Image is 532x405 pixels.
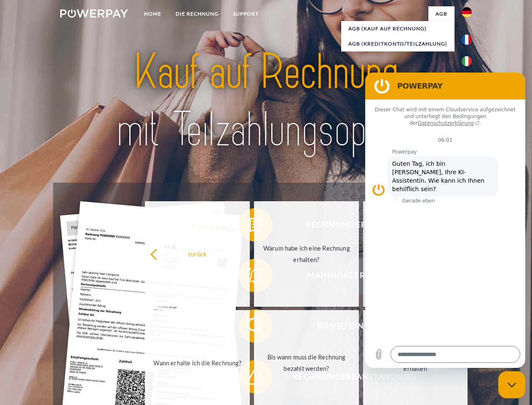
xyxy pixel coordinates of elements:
img: title-powerpay_de.svg [80,40,452,162]
a: SUPPORT [226,6,266,22]
a: AGB (Kreditkonto/Teilzahlung) [341,36,454,51]
a: Was habe ich noch offen, ist meine Zahlung eingegangen? [363,201,468,307]
div: Bis wann muss die Rechnung bezahlt werden? [259,351,354,374]
a: agb [428,6,454,22]
a: DIE RECHNUNG [168,6,226,22]
iframe: Schaltfläche zum Öffnen des Messaging-Fensters; Konversation läuft [498,371,525,398]
a: Home [137,6,168,22]
a: AGB (Kauf auf Rechnung) [341,21,454,36]
img: fr [462,35,472,45]
iframe: Messaging-Fenster [365,73,525,368]
img: it [462,56,472,66]
div: zurück [150,248,245,259]
div: Wann erhalte ich die Rechnung? [150,357,245,368]
img: logo-powerpay-white.svg [60,9,128,18]
img: de [462,7,472,17]
div: Warum habe ich eine Rechnung erhalten? [259,243,354,265]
